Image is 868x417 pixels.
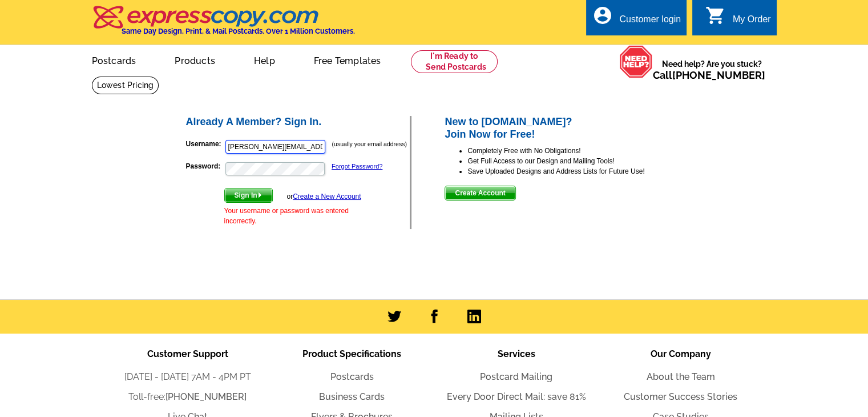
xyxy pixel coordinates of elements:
a: Help [236,46,293,73]
small: (usually your email address) [332,141,407,147]
a: shopping_cart My Order [705,13,771,27]
div: Customer login [619,14,681,30]
li: [DATE] - [DATE] 7AM - 4PM PT [106,370,270,384]
h4: Same Day Design, Print, & Mail Postcards. Over 1 Million Customers. [122,27,355,35]
span: Call [653,69,765,81]
a: Postcards [330,371,374,382]
span: Product Specifications [302,348,401,359]
span: Customer Support [147,348,228,359]
div: My Order [733,14,771,30]
li: Toll-free: [106,390,270,404]
h2: New to [DOMAIN_NAME]? Join Now for Free! [445,116,684,141]
a: Free Templates [296,46,399,73]
span: Sign In [225,189,272,202]
label: Username: [186,139,224,149]
span: Services [498,348,535,359]
a: Postcard Mailing [480,371,552,382]
iframe: LiveChat chat widget [640,151,868,417]
li: Get Full Access to our Design and Mailing Tools! [467,156,684,166]
a: [PHONE_NUMBER] [672,69,765,81]
img: button-next-arrow-white.png [257,193,263,198]
img: help [619,45,653,78]
a: Customer Success Stories [624,391,737,402]
button: Sign In [224,188,273,203]
button: Create Account [445,186,515,201]
span: Create Account [445,186,515,200]
span: Need help? Are you stuck? [653,58,771,81]
i: account_circle [592,5,612,26]
h2: Already A Member? Sign In. [186,116,410,129]
a: Postcards [74,46,155,73]
a: account_circle Customer login [592,13,681,27]
a: [PHONE_NUMBER] [165,391,247,402]
a: Same Day Design, Print, & Mail Postcards. Over 1 Million Customers. [92,14,355,35]
a: Products [156,46,233,73]
div: or [286,191,361,202]
label: Password: [186,161,224,171]
div: Your username or password was entered incorrectly. [224,206,361,226]
a: Every Door Direct Mail: save 81% [447,391,586,402]
a: Create a New Account [293,193,361,201]
i: shopping_cart [705,5,726,26]
a: Forgot Password? [332,163,382,170]
li: Save Uploaded Designs and Address Lists for Future Use! [467,166,684,177]
li: Completely Free with No Obligations! [467,146,684,156]
a: Business Cards [319,391,385,402]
